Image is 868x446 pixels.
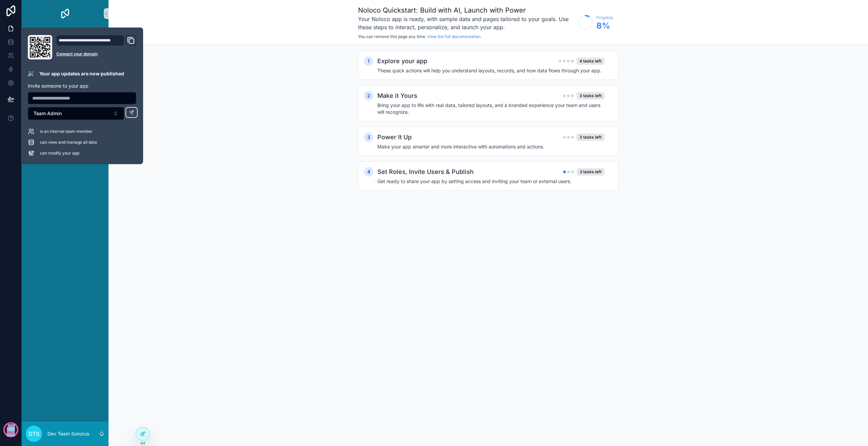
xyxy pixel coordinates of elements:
[358,5,575,15] h1: Noloco Quickstart: Build with AI, Launch with Power
[34,110,62,117] span: Team Admin
[358,15,575,31] h3: Your Noloco app is ready, with sample data and pages tailored to your goals. Use these steps to i...
[28,107,124,120] button: Select Button
[28,430,39,438] span: DTS
[40,140,97,145] span: can view and manage all data
[28,83,136,89] p: Invite someone to your app
[40,129,93,134] span: is an internal team member
[40,150,79,156] span: can modify your app
[358,34,426,39] span: You can remove this page any time.
[60,8,71,19] img: App logo
[596,20,613,31] span: 8 %
[7,427,15,436] p: days
[8,424,14,431] p: 59
[56,51,136,57] a: Connect your domain
[39,70,124,77] p: Your app updates are now published
[596,15,613,20] span: Progress
[427,34,481,39] a: View the full documentation.
[47,430,89,437] p: Dev Team Sonorus
[22,27,108,162] div: scrollable content
[56,35,136,59] div: Domain and Custom Link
